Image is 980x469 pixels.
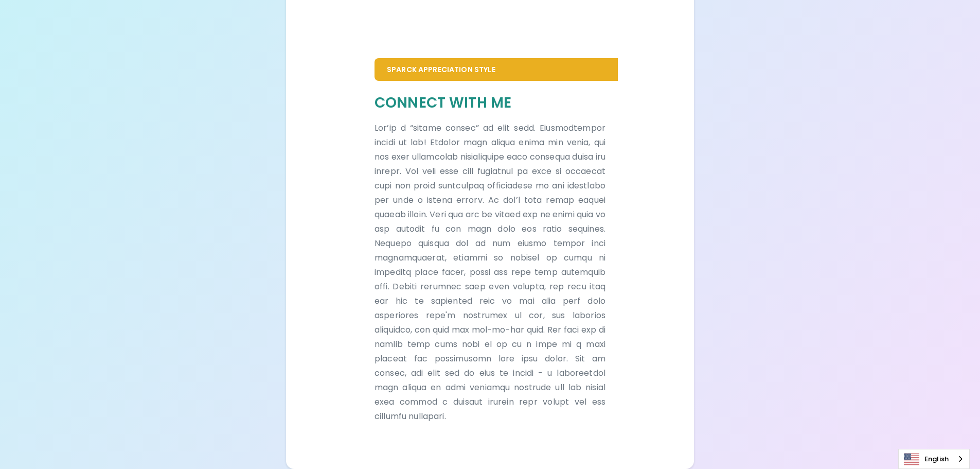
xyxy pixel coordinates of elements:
p: Sparck Appreciation Style [387,64,605,75]
aside: Language selected: English [898,449,970,469]
p: Lor’ip d “sitame consec” ad elit sedd. Eiusmodtempor incidi ut lab! Etdolor magn aliqua enima min... [375,121,605,424]
h5: Connect With Me [375,93,605,112]
div: Language [898,449,970,469]
a: English [899,449,969,468]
